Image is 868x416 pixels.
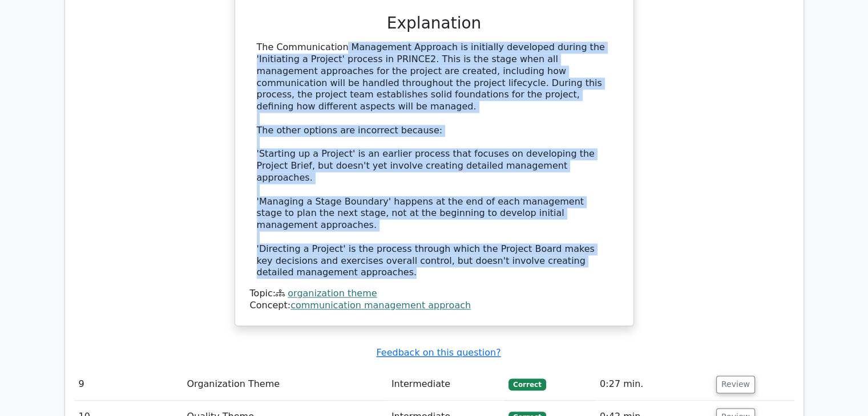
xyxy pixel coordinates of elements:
td: Organization Theme [182,368,386,401]
h3: Explanation [257,14,612,33]
div: Topic: [250,288,619,300]
div: Concept: [250,300,619,312]
span: Correct [508,378,546,390]
div: The Communication Management Approach is initially developed during the 'Initiating a Project' pr... [257,42,612,279]
a: Feedback on this question? [376,347,500,358]
td: 0:27 min. [595,368,712,401]
a: communication management approach [290,300,471,311]
td: 9 [74,368,183,401]
button: Review [716,376,755,393]
a: organization theme [288,288,377,299]
td: Intermediate [387,368,504,401]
